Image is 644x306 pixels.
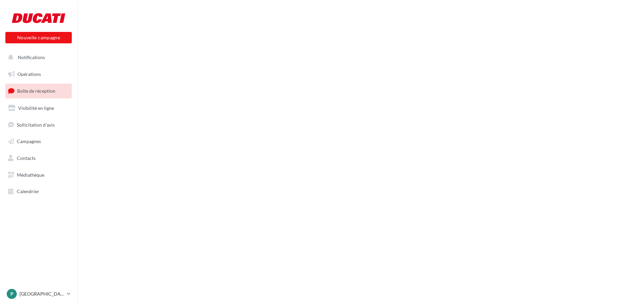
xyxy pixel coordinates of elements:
a: Opérations [4,67,73,81]
span: Opérations [17,71,41,77]
a: P [GEOGRAPHIC_DATA] [5,288,72,300]
span: Contacts [17,155,36,161]
a: Calendrier [4,184,73,199]
button: Nouvelle campagne [5,32,72,43]
span: Calendrier [17,188,39,194]
span: P [10,291,13,297]
span: Notifications [18,54,45,60]
span: Boîte de réception [17,88,55,94]
button: Notifications [4,50,70,64]
span: Médiathèque [17,172,44,178]
span: Campagnes [17,138,41,144]
a: Campagnes [4,134,73,148]
a: Contacts [4,151,73,165]
a: Boîte de réception [4,84,73,98]
p: [GEOGRAPHIC_DATA] [19,291,64,297]
a: Sollicitation d'avis [4,118,73,132]
span: Visibilité en ligne [18,105,54,111]
span: Sollicitation d'avis [17,122,55,127]
a: Visibilité en ligne [4,101,73,115]
a: Médiathèque [4,168,73,182]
